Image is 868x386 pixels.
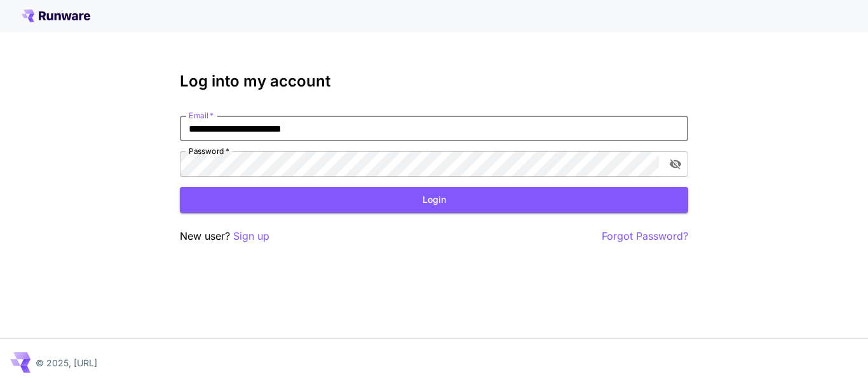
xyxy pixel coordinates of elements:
button: toggle password visibility [664,153,687,176]
label: Password [189,146,229,156]
button: Sign up [233,228,269,244]
button: Forgot Password? [602,228,688,244]
p: © 2025, [URL] [36,356,97,369]
p: New user? [180,228,269,244]
button: Login [180,187,688,213]
h3: Log into my account [180,72,688,90]
label: Email [189,110,214,121]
